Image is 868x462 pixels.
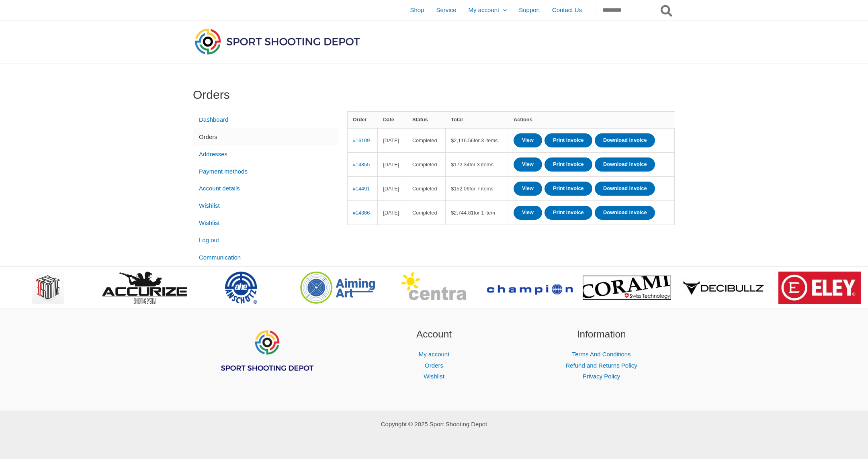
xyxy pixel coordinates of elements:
a: Orders [425,362,443,369]
a: Print invoice order number 14386 [545,206,592,220]
span: Actions [514,117,532,123]
span: 2,744.81 [451,210,474,216]
aside: Footer Widget 2 [360,327,508,382]
span: Order [353,117,367,123]
h2: Information [528,327,675,342]
span: Status [412,117,428,123]
a: View order 14386 [514,206,542,220]
span: Total [451,117,463,123]
a: Download invoice order number 14386 [595,206,655,220]
time: [DATE] [383,137,399,143]
span: 152.06 [451,186,469,192]
a: View order number 16109 [353,137,370,143]
span: $ [451,137,454,143]
td: Completed [407,200,446,225]
a: Payment methods [193,163,338,180]
a: Privacy Policy [583,373,620,380]
td: Completed [407,176,446,200]
td: Completed [407,152,446,176]
a: My account [419,351,450,358]
time: [DATE] [383,186,399,192]
a: View order number 14491 [353,186,370,192]
td: Completed [407,128,446,152]
img: Sport Shooting Depot [193,27,362,56]
button: Search [659,3,675,17]
a: Refund and Returns Policy [565,362,637,369]
td: for 3 items [446,128,508,152]
a: Log out [193,231,338,249]
nav: Account [360,349,508,382]
td: for 1 item [446,200,508,225]
a: Download invoice order number 14491 [595,182,655,196]
a: Terms And Conditions [572,351,631,358]
a: Print invoice order number 14491 [545,182,592,196]
img: brand logo [778,272,861,304]
a: View order number 14855 [353,161,370,168]
span: $ [451,161,454,168]
p: Copyright © 2025 Sport Shooting Depot [193,419,675,430]
a: Print invoice order number 14855 [545,157,592,172]
a: Addresses [193,145,338,163]
a: View order number 14386 [353,210,370,216]
td: for 7 items [446,176,508,200]
td: for 3 items [446,152,508,176]
a: View order 14491 [514,182,542,196]
span: $ [451,186,454,192]
a: Wishlist [193,215,338,232]
a: View order 16109 [514,133,542,147]
a: Orders [193,128,338,145]
a: View order 14855 [514,157,542,172]
span: Date [383,117,394,123]
a: Communication [193,249,338,266]
a: Print invoice order number 16109 [545,133,592,147]
a: Download invoice order number 14855 [595,157,655,172]
h2: Account [360,327,508,342]
a: Account details [193,180,338,197]
span: 172.34 [451,161,469,168]
nav: Information [528,349,675,382]
span: $ [451,210,454,216]
a: Download invoice order number 16109 [595,133,655,147]
a: Wishlist [424,373,444,380]
time: [DATE] [383,210,399,216]
time: [DATE] [383,161,399,168]
a: Wishlist [193,197,338,215]
aside: Footer Widget 3 [528,327,675,382]
span: 2,116.56 [451,137,474,143]
h1: Orders [193,88,675,102]
nav: Account pages [193,111,338,266]
aside: Footer Widget 1 [193,327,340,392]
a: Dashboard [193,111,338,129]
